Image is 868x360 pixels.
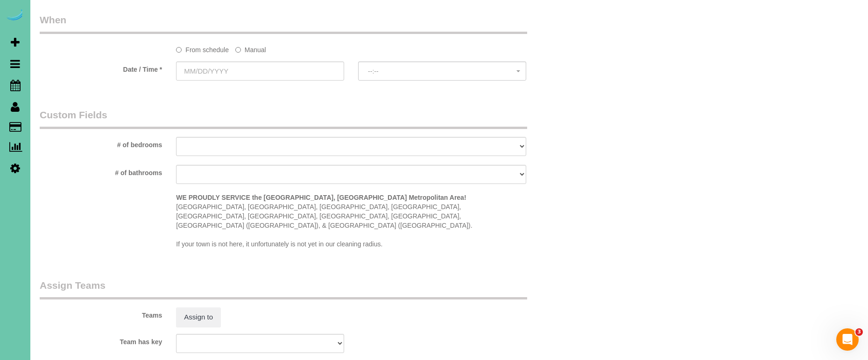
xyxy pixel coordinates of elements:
button: --:-- [358,61,526,81]
strong: WE PROUDLY SERVICE the [GEOGRAPHIC_DATA], [GEOGRAPHIC_DATA] Metropolitan Area! [176,194,466,201]
legend: Assign Teams [40,278,527,299]
label: Date / Time * [33,61,169,74]
input: MM/DD/YYYY [176,61,344,81]
label: From schedule [176,42,229,54]
legend: Custom Fields [40,108,527,129]
label: # of bedrooms [33,137,169,149]
label: Teams [33,307,169,320]
span: --:-- [368,68,516,75]
input: Manual [235,47,241,53]
button: Assign to [176,307,221,327]
iframe: Intercom live chat [836,328,859,351]
p: [GEOGRAPHIC_DATA], [GEOGRAPHIC_DATA], [GEOGRAPHIC_DATA], [GEOGRAPHIC_DATA], [GEOGRAPHIC_DATA], [G... [176,193,526,249]
input: From schedule [176,47,182,53]
label: Manual [235,42,266,54]
legend: When [40,13,527,34]
label: # of bathrooms [33,165,169,177]
img: Automaid Logo [6,9,24,22]
label: Team has key [33,334,169,346]
span: 3 [855,328,863,336]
